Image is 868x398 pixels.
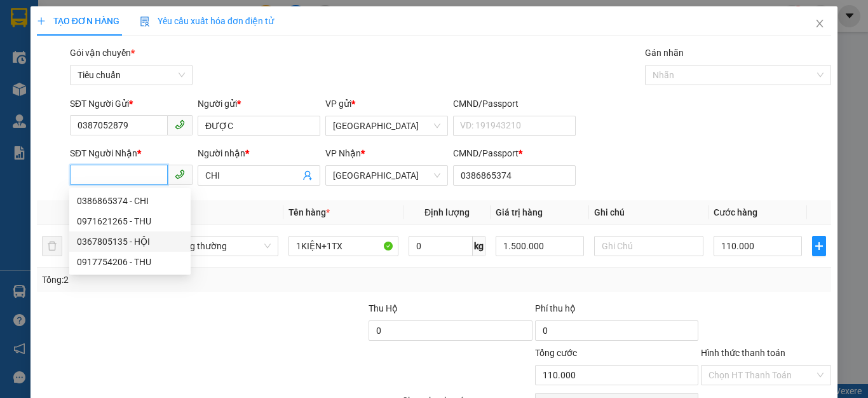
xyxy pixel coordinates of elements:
[6,69,88,111] li: VP [GEOGRAPHIC_DATA]
[535,348,577,358] span: Tổng cước
[333,166,440,185] span: Đà Lạt
[70,48,135,58] span: Gói vận chuyển
[815,18,825,29] span: close
[37,16,119,26] span: TẠO ĐƠN HÀNG
[69,231,191,252] div: 0367805135 - HỘI
[333,116,440,135] span: Phú Lâm
[288,236,398,256] input: VD: Bàn, Ghế
[496,207,543,217] span: Giá trị hàng
[645,48,684,58] label: Gán nhãn
[69,191,191,211] div: 0386865374 - CHI
[714,207,757,217] span: Cước hàng
[175,169,185,179] span: phone
[802,6,837,42] button: Close
[42,273,336,287] div: Tổng: 2
[77,194,183,208] div: 0386865374 - CHI
[302,170,313,181] span: user-add
[77,255,183,269] div: 0917754206 - THU
[473,236,485,256] span: kg
[6,6,51,51] img: logo.jpg
[325,148,361,158] span: VP Nhận
[42,236,62,256] button: delete
[369,303,398,313] span: Thu Hộ
[496,236,583,256] input: 0
[70,146,193,160] div: SĐT Người Nhận
[589,200,709,225] th: Ghi chú
[69,211,191,231] div: 0971621265 - THU
[812,236,827,256] button: plus
[535,301,698,320] div: Phí thu hộ
[198,97,320,111] div: Người gửi
[37,17,46,25] span: plus
[453,146,576,160] div: CMND/Passport
[424,207,470,217] span: Định lượng
[77,235,183,249] div: 0367805135 - HỘI
[88,69,169,97] li: VP [PERSON_NAME] (BXMT)
[77,214,183,228] div: 0971621265 - THU
[6,6,184,54] li: Xe khách Mộc Thảo
[325,97,448,111] div: VP gửi
[140,16,274,26] span: Yêu cầu xuất hóa đơn điện tử
[70,97,193,111] div: SĐT Người Gửi
[288,207,330,217] span: Tên hàng
[701,348,785,358] label: Hình thức thanh toán
[140,17,150,27] img: icon
[148,237,271,256] span: Hàng thông thường
[813,241,826,251] span: plus
[453,97,576,111] div: CMND/Passport
[69,252,191,272] div: 0917754206 - THU
[594,236,704,256] input: Ghi Chú
[198,146,320,160] div: Người nhận
[78,65,185,85] span: Tiêu chuẩn
[175,120,185,130] span: phone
